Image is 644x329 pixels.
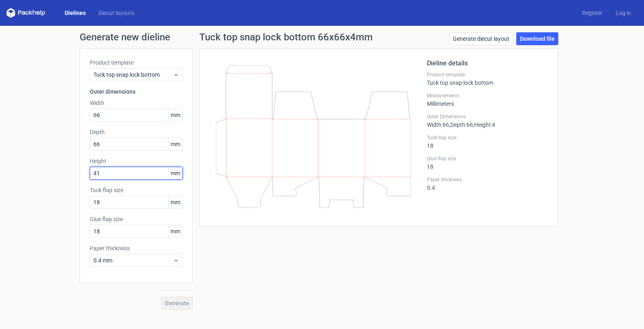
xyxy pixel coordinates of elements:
[516,32,558,45] a: Download file
[427,92,548,99] label: Measurements
[427,59,548,68] h2: Dieline details
[80,32,565,42] h1: Generate new dieline
[90,244,183,252] label: Paper thickness
[58,9,92,17] a: Dielines
[576,9,609,17] a: Register
[427,92,548,107] div: Millimeters
[449,122,473,128] span: , Depth : 66
[609,9,638,17] a: Log in
[427,113,548,120] label: Outer Dimensions
[427,155,548,162] label: Glue flap size
[427,71,548,86] div: Tuck top snap lock bottom
[168,109,182,121] span: mm
[92,9,141,17] a: Diecut layouts
[168,196,182,208] span: mm
[90,157,183,165] label: Height
[90,128,183,136] label: Depth
[90,88,183,96] h3: Outer dimensions
[90,99,183,107] label: Width
[427,134,548,149] div: 18
[449,32,513,45] a: Generate diecut layout
[90,215,183,223] label: Glue flap size
[168,138,182,150] span: mm
[473,122,495,128] span: , Height : 4
[168,167,182,179] span: mm
[199,32,373,42] h1: Tuck top snap lock bottom 66x66x4mm
[168,225,182,237] span: mm
[427,122,449,128] span: Width : 66
[427,71,548,78] label: Product template
[427,176,548,191] div: 0.4
[93,256,173,264] span: 0.4 mm
[90,59,183,67] label: Product template
[427,134,548,141] label: Tuck flap size
[427,176,548,183] label: Paper thickness
[427,155,548,170] div: 18
[93,71,173,79] span: Tuck top snap lock bottom
[90,186,183,194] label: Tuck flap size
